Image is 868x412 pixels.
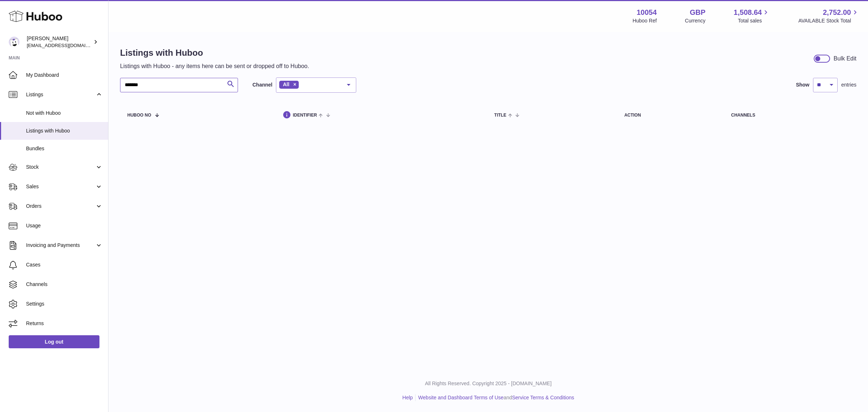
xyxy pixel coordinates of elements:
span: Not with Huboo [26,110,103,117]
div: [PERSON_NAME] [27,35,92,49]
span: Listings with Huboo [26,127,103,134]
span: Total sales [738,17,770,24]
span: Returns [26,320,103,327]
label: Channel [252,81,272,88]
strong: 10054 [637,8,657,17]
span: All [283,81,289,87]
a: 2,752.00 AVAILABLE Stock Total [798,8,859,24]
div: Huboo Ref [633,17,657,24]
span: title [494,113,506,118]
a: Help [403,395,413,400]
span: Cases [26,261,103,268]
a: Website and Dashboard Terms of Use [418,395,503,400]
span: Usage [26,222,103,229]
span: AVAILABLE Stock Total [798,17,859,24]
a: Service Terms & Conditions [512,395,574,400]
p: All Rights Reserved. Copyright 2025 - [DOMAIN_NAME] [114,380,862,387]
p: Listings with Huboo - any items here can be sent or dropped off to Huboo. [120,62,309,70]
a: Log out [9,335,99,348]
div: action [624,113,716,118]
span: entries [841,81,856,88]
span: Invoicing and Payments [26,242,95,249]
div: channels [731,113,849,118]
span: My Dashboard [26,72,103,79]
span: 2,752.00 [823,8,851,17]
span: Bundles [26,145,103,152]
span: Orders [26,203,95,210]
span: Sales [26,183,95,190]
span: Channels [26,281,103,288]
h1: Listings with Huboo [120,47,309,59]
span: Listings [26,91,95,98]
label: Show [796,81,809,88]
span: Huboo no [127,113,151,118]
span: [EMAIL_ADDRESS][DOMAIN_NAME] [27,42,106,48]
div: Currency [685,17,706,24]
span: Stock [26,164,95,171]
span: Settings [26,300,103,307]
div: Bulk Edit [834,55,856,63]
a: 1,508.64 Total sales [734,8,770,24]
span: identifier [293,113,317,118]
img: internalAdmin-10054@internal.huboo.com [9,37,20,47]
strong: GBP [690,8,705,17]
li: and [416,394,574,401]
span: 1,508.64 [734,8,762,17]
